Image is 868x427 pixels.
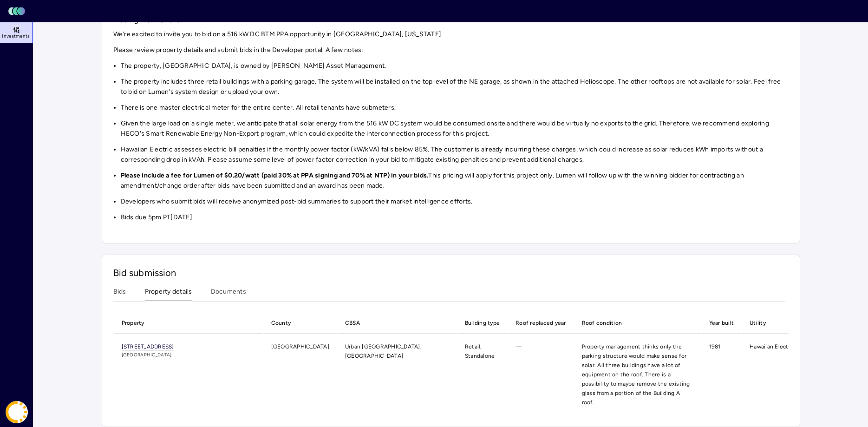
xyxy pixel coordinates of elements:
[338,335,457,414] td: Urban [GEOGRAPHIC_DATA], [GEOGRAPHIC_DATA]
[211,287,246,301] button: Documents
[122,343,174,350] span: [STREET_ADDRESS]
[121,212,789,223] li: Bids due 5pm PT[DATE].
[121,118,789,139] li: Given the large load on a single meter, we anticipate that all solar energy from the 516 kW DC sy...
[457,313,507,334] th: Building type
[113,29,789,39] p: We're excited to invite you to bid on a 516 kW DC BTM PPA opportunity in [GEOGRAPHIC_DATA], [US_S...
[114,313,263,334] th: Property
[122,351,255,359] span: [GEOGRAPHIC_DATA]
[702,335,742,414] td: 1981
[122,342,255,351] a: [STREET_ADDRESS]
[742,335,821,414] td: Hawaiian Electric Co Inc
[574,313,701,334] th: Roof condition
[121,171,789,191] li: This pricing will apply for this project only. Lumen will follow up with the winning bidder for c...
[457,335,507,414] td: Retail, Standalone
[6,401,28,423] img: Coast Energy
[582,342,693,407] div: Property management thinks only the parking structure would make sense for solar. All three build...
[508,335,574,414] td: —
[113,267,176,278] span: Bid submission
[338,313,457,334] th: CBSA
[121,77,789,97] li: The property includes three retail buildings with a parking garage. The system will be installed ...
[264,335,337,414] td: [GEOGRAPHIC_DATA]
[145,287,192,301] button: Property details
[742,313,821,334] th: Utility
[121,171,429,179] strong: Please include a fee for Lumen of $0.20/watt (paid 30% at PPA signing and 70% at NTP) in your bids.
[702,313,742,334] th: Year built
[113,287,126,301] button: Bids
[121,103,789,113] li: There is one master electrical meter for the entire center. All retail tenants have submeters.
[113,45,789,55] p: Please review property details and submit bids in the Developer portal. A few notes:
[264,313,337,334] th: County
[2,33,30,39] span: Investments
[508,313,574,334] th: Roof replaced year
[121,197,789,207] li: Developers who submit bids will receive anonymized post-bid summaries to support their market int...
[121,61,789,71] li: The property, [GEOGRAPHIC_DATA], is owned by [PERSON_NAME] Asset Management.
[121,145,789,165] li: Hawaiian Electric assesses electric bill penalties if the monthly power factor (kW/kVA) falls bel...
